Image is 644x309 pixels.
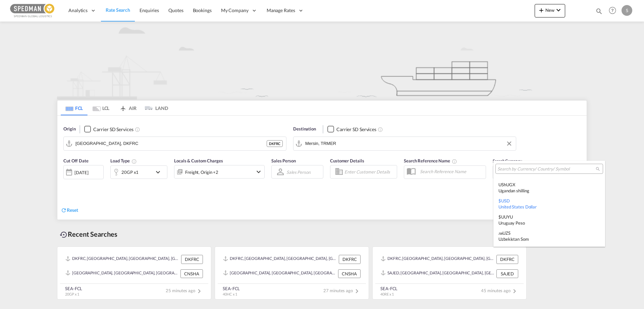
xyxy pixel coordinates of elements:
[595,166,600,171] md-icon: icon-magnify
[498,246,504,252] span: B$
[498,188,600,194] div: Ugandan shilling
[498,214,504,220] span: $U
[498,198,501,203] span: $
[498,236,600,242] div: Uzbekistan Som
[497,166,596,172] input: Search by Currency/ Country/ Symbol
[498,214,600,226] div: UYU
[498,230,502,236] span: лв
[498,204,600,210] div: United States Dollar
[498,182,600,194] div: UGX
[498,198,600,210] div: USD
[498,246,600,258] div: VES
[498,182,506,187] span: USh
[498,220,600,226] div: Uruguay Peso
[498,230,600,242] div: UZS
